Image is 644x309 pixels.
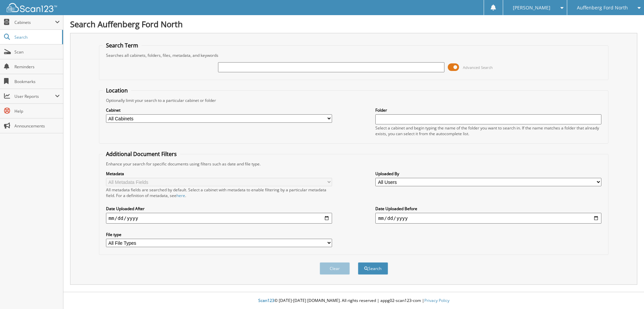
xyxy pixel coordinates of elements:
[14,93,55,99] span: User Reports
[63,293,644,309] div: © [DATE]-[DATE] [DOMAIN_NAME]. All rights reserved | appg02-scan123-com |
[106,232,332,237] label: File type
[106,107,332,113] label: Cabinet
[375,171,601,177] label: Uploaded By
[14,20,55,25] span: Cabinets
[103,87,131,94] legend: Location
[176,193,185,198] a: here
[424,298,449,303] a: Privacy Policy
[577,6,628,10] span: Auffenberg Ford North
[103,150,180,158] legend: Additional Document Filters
[358,262,388,275] button: Search
[610,277,644,309] iframe: Chat Widget
[103,42,142,49] legend: Search Term
[14,34,59,40] span: Search
[103,52,605,58] div: Searches all cabinets, folders, files, metadata, and keywords
[106,171,332,177] label: Metadata
[320,262,350,275] button: Clear
[14,108,60,114] span: Help
[375,213,601,224] input: end
[14,49,60,55] span: Scan
[106,213,332,224] input: start
[14,123,60,129] span: Announcements
[106,187,332,198] div: All metadata fields are searched by default. Select a cabinet with metadata to enable filtering b...
[106,206,332,211] label: Date Uploaded After
[258,298,274,303] span: Scan123
[375,107,601,113] label: Folder
[463,65,493,70] span: Advanced Search
[103,161,605,167] div: Enhance your search for specific documents using filters such as date and file type.
[375,125,601,137] div: Select a cabinet and begin typing the name of the folder you want to search in. If the name match...
[513,6,550,10] span: [PERSON_NAME]
[14,79,60,84] span: Bookmarks
[7,3,57,12] img: scan123-logo-white.svg
[375,206,601,211] label: Date Uploaded Before
[103,98,605,103] div: Optionally limit your search to a particular cabinet or folder
[14,64,60,70] span: Reminders
[70,18,637,30] h1: Search Auffenberg Ford North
